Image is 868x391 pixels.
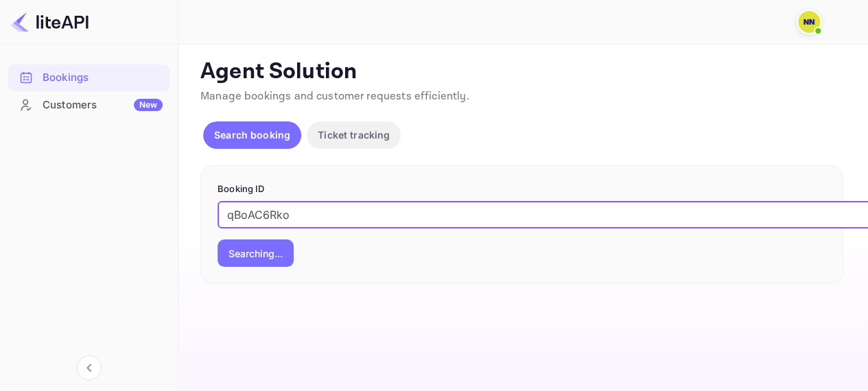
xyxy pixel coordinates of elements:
a: Bookings [8,64,169,90]
button: Searching... [218,239,294,267]
button: Collapse navigation [77,355,102,380]
img: N/A N/A [798,11,820,33]
p: Booking ID [218,182,826,196]
div: Bookings [8,64,169,91]
a: CustomersNew [8,92,169,117]
div: Customers [43,97,163,113]
img: LiteAPI logo [11,11,89,33]
div: New [134,99,163,111]
p: Search booking [214,128,290,142]
p: Agent Solution [200,58,843,86]
div: CustomersNew [8,92,169,119]
span: Manage bookings and customer requests efficiently. [200,89,469,104]
p: Ticket tracking [318,128,390,142]
div: Bookings [43,70,163,86]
